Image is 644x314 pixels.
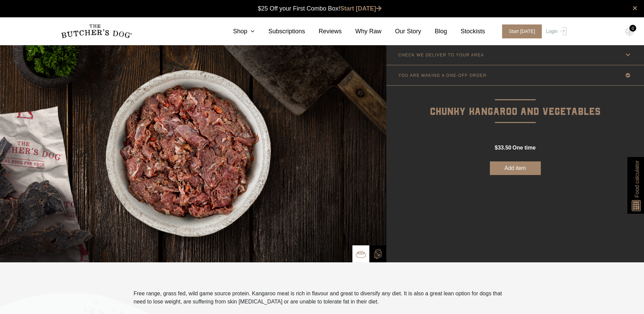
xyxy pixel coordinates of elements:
img: TBD_Build-A-Box-2.png [373,249,383,259]
a: Shop [219,27,255,36]
button: Add item [490,161,541,175]
span: Start [DATE] [502,24,542,38]
a: YOU ARE MAKING A ONE-OFF ORDER [386,65,644,85]
p: Free range, grass fed, wild game source protein. Kangaroo meat is rich in flavour and great to di... [134,290,511,306]
a: Reviews [305,27,342,36]
img: TBD_Bowl.png [356,249,366,259]
a: Login [544,24,566,38]
a: CHECK WE DELIVER TO YOUR AREA [386,45,644,65]
a: Stockists [447,27,485,36]
a: Blog [421,27,447,36]
p: Chunky Kangaroo and Vegetables [386,86,644,120]
p: YOU ARE MAKING A ONE-OFF ORDER [398,73,486,78]
a: Subscriptions [255,27,305,36]
img: TBD_Cart-Empty.png [625,27,634,36]
a: Our Story [382,27,421,36]
a: Start [DATE] [495,24,545,38]
span: $ [495,145,498,151]
div: 0 [629,25,636,32]
p: CHECK WE DELIVER TO YOUR AREA [398,53,484,57]
span: one time [512,145,535,151]
a: close [632,4,637,12]
span: 33.50 [498,145,511,151]
a: Why Raw [342,27,382,36]
span: Food calculator [633,160,641,197]
a: Start [DATE] [340,5,382,12]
